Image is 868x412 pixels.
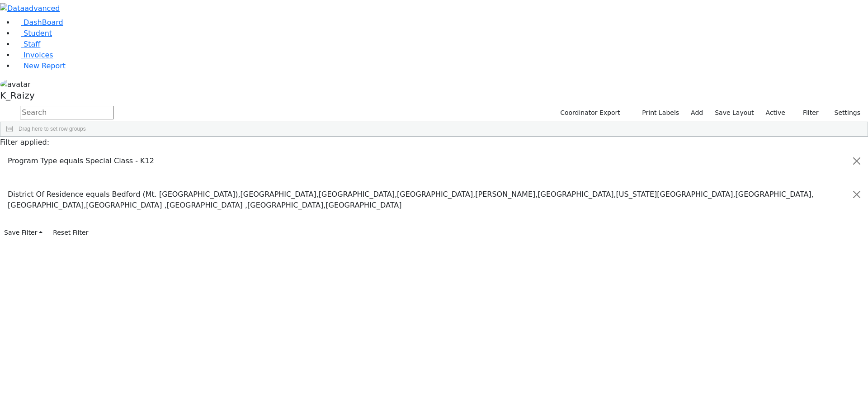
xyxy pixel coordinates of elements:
input: Search [20,106,114,119]
span: New Report [24,62,66,70]
span: Student [24,29,52,38]
button: Print Labels [632,106,683,120]
a: Invoices [14,51,53,59]
button: Coordinator Export [554,106,624,120]
a: DashBoard [14,18,63,27]
button: Save Layout [711,106,758,120]
span: DashBoard [24,18,63,27]
button: Close [846,182,868,207]
button: Close [846,148,868,174]
a: Add [687,106,707,120]
span: Staff [24,40,40,48]
span: Drag here to set row groups [19,126,86,132]
a: New Report [14,62,66,70]
button: Settings [823,106,864,120]
a: Staff [14,40,40,48]
label: Active [762,106,789,120]
button: Filter [791,106,823,120]
span: Invoices [24,51,53,59]
button: Reset Filter [49,226,92,240]
a: Student [14,29,52,38]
